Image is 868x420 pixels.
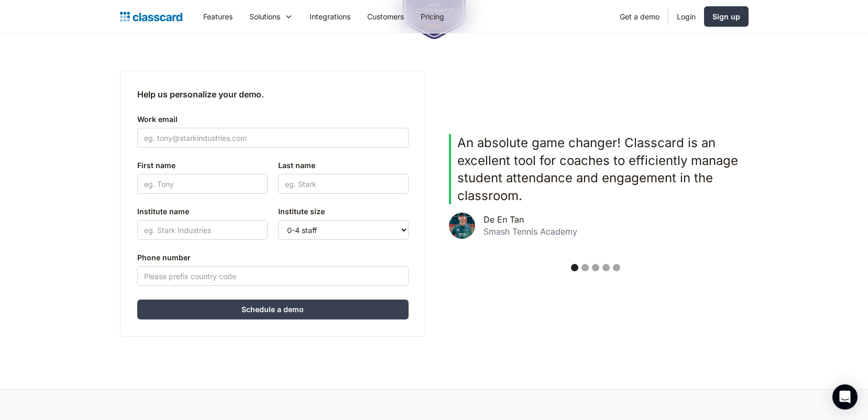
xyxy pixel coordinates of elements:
[602,264,610,271] div: Show slide 4 of 5
[137,109,409,319] form: Contact Form
[278,174,409,194] input: eg. Stark
[571,264,578,271] div: Show slide 1 of 5
[581,264,589,271] div: Show slide 2 of 5
[137,205,268,218] label: Institute name
[137,174,268,194] input: eg. Tony
[484,227,577,237] div: Smash Tennis Academy
[712,11,740,22] div: Sign up
[592,264,599,271] div: Show slide 3 of 5
[832,384,858,410] div: Open Intercom Messenger
[611,5,668,28] a: Get a demo
[120,9,182,24] a: Logo
[704,6,749,27] a: Sign up
[359,5,412,28] a: Customers
[278,159,409,172] label: Last name
[613,264,620,271] div: Show slide 5 of 5
[137,266,409,286] input: Please prefix country code
[449,134,742,256] div: 1 of 5
[668,5,704,28] a: Login
[137,251,409,264] label: Phone number
[137,88,409,101] h2: Help us personalize your demo.
[412,5,453,28] a: Pricing
[241,5,301,28] div: Solutions
[443,128,749,280] div: carousel
[137,159,268,172] label: First name
[137,300,409,319] input: Schedule a demo
[301,5,359,28] a: Integrations
[137,220,268,240] input: eg. Stark Industries
[195,5,241,28] a: Features
[278,205,409,218] label: Institute size
[137,113,409,126] label: Work email
[484,215,524,225] div: De En Tan
[457,134,742,204] p: An absolute game changer! Classcard is an excellent tool for coaches to efficiently manage studen...
[249,11,280,22] div: Solutions
[137,128,409,148] input: eg. tony@starkindustries.com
